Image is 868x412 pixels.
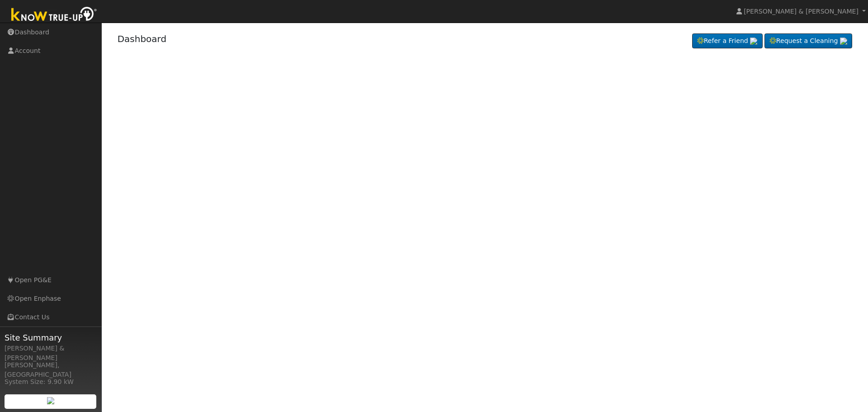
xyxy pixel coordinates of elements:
div: System Size: 9.90 kW [5,377,97,387]
div: [PERSON_NAME] & [PERSON_NAME] [5,344,97,363]
img: Know True-Up [7,5,102,25]
div: [PERSON_NAME], [GEOGRAPHIC_DATA] [5,360,97,379]
a: Request a Cleaning [764,33,852,49]
img: retrieve [750,38,757,45]
img: retrieve [47,397,54,404]
span: Site Summary [5,331,97,344]
img: retrieve [840,38,847,45]
a: Refer a Friend [692,33,763,49]
span: [PERSON_NAME] & [PERSON_NAME] [744,8,859,15]
a: Dashboard [118,33,167,44]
